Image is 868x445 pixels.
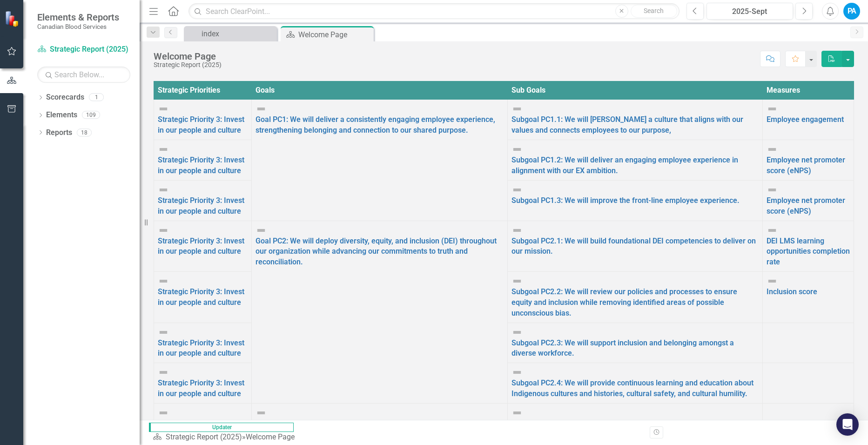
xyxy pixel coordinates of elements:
[158,367,169,378] img: Not Defined
[511,196,740,205] a: Subgoal PC1.3: We will improve the front-line employee experience.
[158,85,248,96] div: Strategic Priorities
[767,236,850,267] a: DEI LMS learning opportunities completion rate
[46,110,77,121] a: Elements
[511,419,741,438] a: Subgoal PC3.1: We will prepare our workforce to meet emerging and future needs.
[511,115,743,135] a: Subgoal PC1.1: We will [PERSON_NAME] a culture that aligns with our values and connects employees...
[158,115,244,135] a: Strategic Priority 3: Invest in our people and culture
[762,140,854,181] td: Double-Click to Edit Right Click for Context Menu
[511,407,523,418] img: Not Defined
[158,184,169,196] img: Not Defined
[77,128,92,136] div: 18
[158,378,244,398] a: Strategic Priority 3: Invest in our people and culture
[508,100,763,140] td: Double-Click to Edit Right Click for Context Menu
[154,272,252,323] td: Double-Click to Edit Right Click for Context Menu
[511,144,523,155] img: Not Defined
[511,276,523,287] img: Not Defined
[767,225,778,236] img: Not Defined
[767,196,845,216] a: Employee net promoter score (eNPS)
[186,28,275,40] a: index
[158,287,244,307] a: Strategic Priority 3: Invest in our people and culture
[511,327,523,338] img: Not Defined
[767,276,778,287] img: Not Defined
[707,3,794,20] button: 2025-Sept
[256,103,267,115] img: Not Defined
[158,225,169,236] img: Not Defined
[508,180,763,221] td: Double-Click to Edit Right Click for Context Menu
[37,44,130,55] a: Strategic Report (2025)
[252,100,508,221] td: Double-Click to Edit Right Click for Context Menu
[767,144,778,155] img: Not Defined
[154,363,252,404] td: Double-Click to Edit Right Click for Context Menu
[511,225,523,236] img: Not Defined
[762,100,854,140] td: Double-Click to Edit Right Click for Context Menu
[149,423,294,432] span: Updater
[246,432,295,441] div: Welcome Page
[256,225,267,236] img: Not Defined
[37,23,119,30] small: Canadian Blood Services
[508,323,763,363] td: Double-Click to Edit Right Click for Context Menu
[82,111,100,119] div: 109
[644,7,664,14] span: Search
[154,180,252,221] td: Double-Click to Edit Right Click for Context Menu
[836,413,859,436] div: Open Intercom Messenger
[154,51,222,61] div: Welcome Page
[767,115,844,124] a: Employee engagement
[158,338,244,358] a: Strategic Priority 3: Invest in our people and culture
[158,236,244,256] a: Strategic Priority 3: Invest in our people and culture
[158,144,169,155] img: Not Defined
[767,85,850,96] div: Measures
[158,196,244,216] a: Strategic Priority 3: Invest in our people and culture
[256,85,504,96] div: Goals
[158,419,244,438] a: Strategic Priority 3: Invest in our people and culture
[511,184,523,196] img: Not Defined
[767,155,845,175] a: Employee net promoter score (eNPS)
[154,140,252,181] td: Double-Click to Edit Right Click for Context Menu
[511,103,523,115] img: Not Defined
[256,407,267,418] img: Not Defined
[298,29,371,40] div: Welcome Page
[710,6,790,17] div: 2025-Sept
[158,276,169,287] img: Not Defined
[158,103,169,115] img: Not Defined
[508,272,763,323] td: Double-Click to Edit Right Click for Context Menu
[256,419,492,438] a: Goal PC3: We will develop the capabilities needed to prepare Canadian Blood Services for the future.
[511,378,754,398] a: Subgoal PC2.4: We will provide continuous learning and education about Indigenous cultures and hi...
[158,327,169,338] img: Not Defined
[154,323,252,363] td: Double-Click to Edit Right Click for Context Menu
[252,221,508,403] td: Double-Click to Edit Right Click for Context Menu
[154,100,252,140] td: Double-Click to Edit Right Click for Context Menu
[153,432,298,443] div: »
[511,85,759,96] div: Sub Goals
[511,155,738,175] a: Subgoal PC1.2: We will deliver an engaging employee experience in alignment with our EX ambition.
[843,3,860,20] button: PA
[511,338,734,358] a: Subgoal PC2.3: We will support inclusion and belonging amongst a diverse workforce.
[762,180,854,221] td: Double-Click to Edit Right Click for Context Menu
[762,221,854,272] td: Double-Click to Edit Right Click for Context Menu
[762,272,854,323] td: Double-Click to Edit Right Click for Context Menu
[154,221,252,272] td: Double-Click to Edit Right Click for Context Menu
[511,287,737,317] a: Subgoal PC2.2: We will review our policies and processes to ensure equity and inclusion while rem...
[46,128,72,138] a: Reports
[46,92,84,103] a: Scorecards
[158,407,169,418] img: Not Defined
[511,236,756,256] a: Subgoal PC2.1: We will build foundational DEI competencies to deliver on our mission.
[158,155,244,175] a: Strategic Priority 3: Invest in our people and culture
[511,367,523,378] img: Not Defined
[154,403,252,444] td: Double-Click to Edit Right Click for Context Menu
[202,28,275,40] div: index
[767,103,778,115] img: Not Defined
[508,140,763,181] td: Double-Click to Edit Right Click for Context Menu
[767,184,778,196] img: Not Defined
[89,94,104,101] div: 1
[631,5,677,18] button: Search
[5,11,21,27] img: ClearPoint Strategy
[256,115,495,135] a: Goal PC1: We will deliver a consistently engaging employee experience, strengthening belonging an...
[256,236,497,267] a: Goal PC2: We will deploy diversity, equity, and inclusion (DEI) throughout our organization while...
[154,61,222,68] div: Strategic Report (2025)
[188,3,679,20] input: Search ClearPoint...
[37,67,130,83] input: Search Below...
[508,403,763,444] td: Double-Click to Edit Right Click for Context Menu
[508,363,763,404] td: Double-Click to Edit Right Click for Context Menu
[767,287,817,296] a: Inclusion score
